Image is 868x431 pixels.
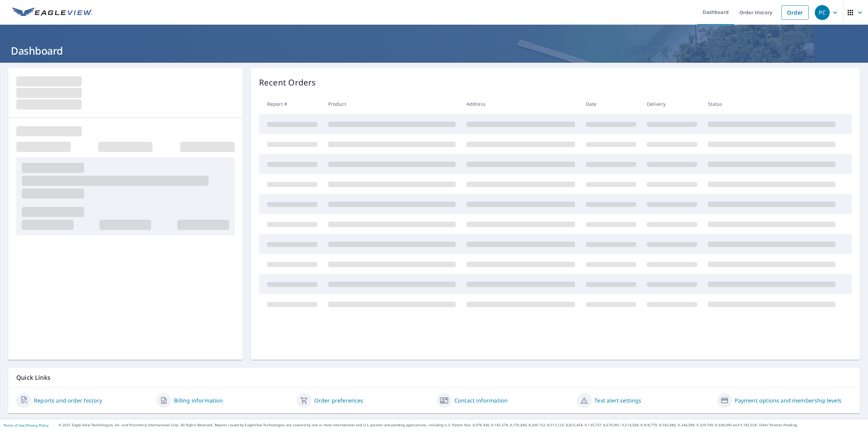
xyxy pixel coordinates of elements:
[16,373,852,382] p: Quick Links
[461,94,580,114] th: Address
[26,423,48,428] a: Privacy Policy
[781,5,809,20] a: Order
[34,396,102,405] a: Reports and order history
[735,396,842,405] a: Payment options and membership levels
[59,423,865,428] p: © 2025 Eagle View Technologies, Inc. and Pictometry International Corp. All Rights Reserved. Repo...
[259,94,323,114] th: Report #
[314,396,363,405] a: Order preferences
[3,423,24,428] a: Terms of Use
[8,44,860,58] h1: Dashboard
[174,396,223,405] a: Billing information
[323,94,461,114] th: Product
[815,5,830,20] div: PC
[703,94,841,114] th: Status
[3,423,48,427] p: |
[12,7,92,18] img: EV Logo
[642,94,703,114] th: Delivery
[594,396,641,405] a: Text alert settings
[580,94,642,114] th: Date
[259,76,316,89] p: Recent Orders
[454,396,508,405] a: Contact information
